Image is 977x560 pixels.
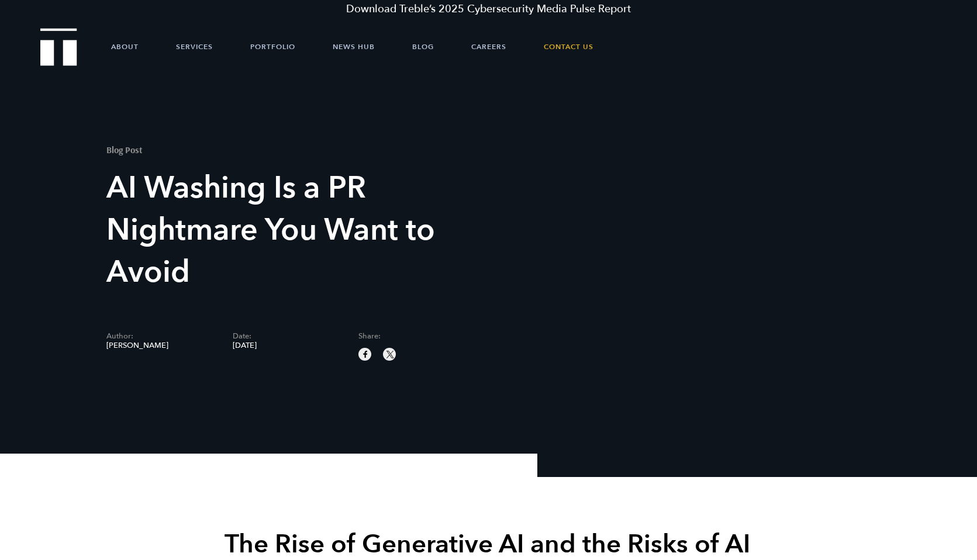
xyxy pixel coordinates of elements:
[233,342,341,350] span: [DATE]
[233,333,341,340] span: Date:
[358,333,467,340] span: Share:
[471,29,506,64] a: Careers
[176,29,213,64] a: Services
[250,29,295,64] a: Portfolio
[111,29,139,64] a: About
[106,333,215,340] span: Author:
[412,29,434,64] a: Blog
[333,29,375,64] a: News Hub
[106,144,143,155] mark: Blog Post
[544,29,593,64] a: Contact Us
[360,349,371,359] img: facebook sharing button
[385,349,395,359] img: twitter sharing button
[106,167,485,293] h1: AI Washing Is a PR Nightmare You Want to Avoid
[41,29,76,65] a: Treble Homepage
[40,28,77,65] img: Treble logo
[106,342,215,350] span: [PERSON_NAME]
